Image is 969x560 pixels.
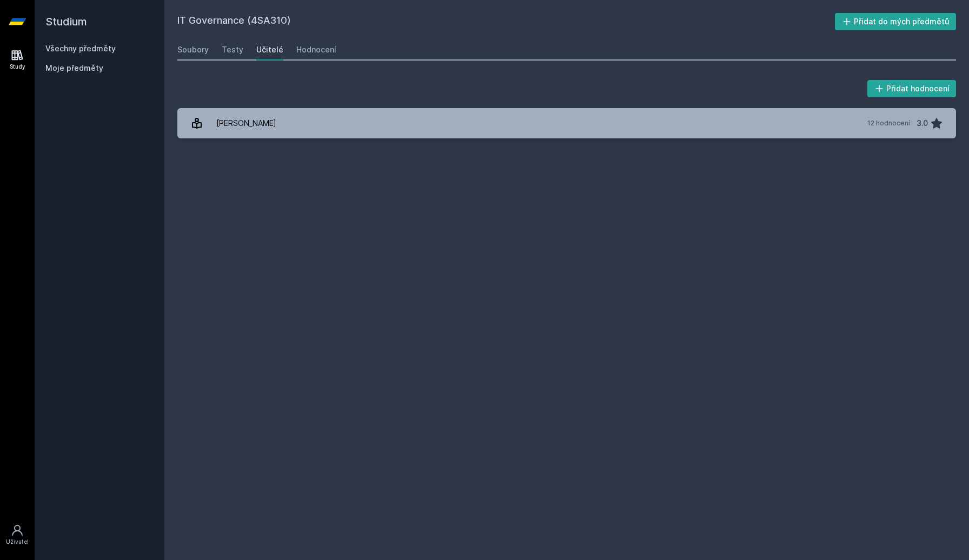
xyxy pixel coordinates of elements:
span: Moje předměty [45,63,103,74]
div: Učitelé [256,44,283,55]
div: Testy [222,44,243,55]
div: 3.0 [917,112,928,134]
a: [PERSON_NAME] 12 hodnocení 3.0 [177,108,956,138]
div: Soubory [177,44,209,55]
a: Uživatel [2,518,32,551]
a: Učitelé [256,39,283,61]
div: Uživatel [6,538,29,546]
div: 12 hodnocení [867,119,910,128]
div: Hodnocení [296,44,336,55]
div: [PERSON_NAME] [216,112,276,134]
div: Study [10,63,25,71]
button: Přidat do mých předmětů [835,13,957,30]
h2: IT Governance (4SA310) [177,13,835,30]
a: Hodnocení [296,39,336,61]
a: Soubory [177,39,209,61]
a: Study [2,43,32,76]
button: Přidat hodnocení [867,80,957,97]
a: Všechny předměty [45,44,116,53]
a: Testy [222,39,243,61]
